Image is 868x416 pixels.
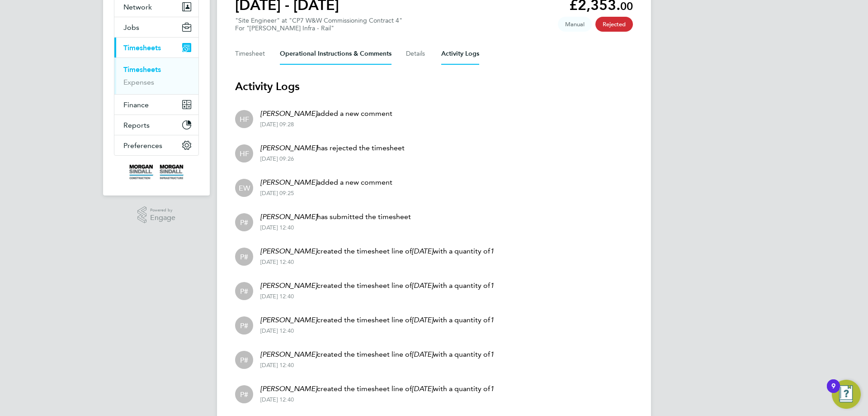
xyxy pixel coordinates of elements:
div: [DATE] 12:40 [260,258,494,266]
span: Network [123,3,152,11]
span: P# [240,355,248,365]
a: Powered byEngage [137,206,176,224]
p: created the timesheet line of with a quantity of [260,280,494,291]
div: Person #455005 [235,351,253,369]
div: Person #455005 [235,248,253,266]
em: [PERSON_NAME] [260,178,317,186]
div: Person #455005 [235,282,253,300]
p: added a new comment [260,108,392,119]
span: EW [239,183,250,193]
a: Timesheets [123,65,161,74]
span: P# [240,389,248,399]
div: [DATE] 12:40 [260,224,411,231]
span: This timesheet has been rejected. [595,17,633,32]
div: Person #455005 [235,385,253,403]
em: [DATE] [412,350,433,359]
button: Timesheet [235,43,265,65]
em: [PERSON_NAME] [260,143,317,152]
div: Person #455005 [235,316,253,335]
div: Timesheets [114,57,198,94]
div: Haroon Farooqui [235,144,253,163]
div: [DATE] 12:40 [260,362,494,369]
em: [PERSON_NAME] [260,384,317,393]
span: HF [240,114,249,124]
button: Operational Instructions & Comments [280,43,392,65]
span: P# [240,320,248,330]
em: [DATE] [412,316,433,324]
span: Reports [123,121,150,129]
div: [DATE] 12:40 [260,293,494,300]
em: [PERSON_NAME] [260,247,317,255]
div: Emma Wells [235,179,253,197]
em: 1 [490,281,494,290]
span: This timesheet was manually created. [558,17,592,32]
span: P# [240,217,248,227]
p: has submitted the timesheet [260,211,411,222]
span: Finance [123,100,149,109]
em: [PERSON_NAME] [260,316,317,324]
em: [DATE] [412,281,433,290]
a: Expenses [123,78,154,86]
p: added a new comment [260,177,392,188]
button: Timesheets [114,38,198,57]
div: [DATE] 12:40 [260,396,494,403]
p: created the timesheet line of with a quantity of [260,383,494,394]
span: P# [240,252,248,262]
div: Haroon Farooqui [235,110,253,128]
span: Timesheets [123,43,161,52]
em: 1 [490,384,494,393]
em: [PERSON_NAME] [260,212,317,221]
em: [PERSON_NAME] [260,350,317,359]
p: created the timesheet line of with a quantity of [260,315,494,325]
div: "Site Engineer" at "CP7 W&W Commissioning Contract 4" [235,17,402,32]
span: HF [240,148,249,158]
span: Engage [150,214,175,222]
em: 1 [490,316,494,324]
div: For "[PERSON_NAME] Infra - Rail" [235,24,402,32]
div: [DATE] 09:25 [260,190,392,197]
em: [DATE] [412,247,433,255]
button: Open Resource Center, 9 new notifications [832,380,861,409]
button: Reports [114,115,198,135]
em: 1 [490,247,494,255]
button: Details [406,43,427,65]
em: 1 [490,350,494,359]
p: created the timesheet line of with a quantity of [260,349,494,360]
em: [PERSON_NAME] [260,281,317,290]
span: Jobs [123,23,139,32]
button: Finance [114,95,198,115]
button: Preferences [114,135,198,155]
span: Powered by [150,206,175,214]
span: Preferences [123,141,162,150]
div: Person #455005 [235,213,253,231]
div: [DATE] 09:26 [260,155,405,163]
span: P# [240,286,248,296]
button: Activity Logs [441,43,479,65]
div: 9 [831,386,835,398]
p: has rejected the timesheet [260,143,405,153]
div: [DATE] 12:40 [260,327,494,335]
div: [DATE] 09:28 [260,121,392,128]
h3: Activity Logs [235,79,633,94]
em: [DATE] [412,384,433,393]
p: created the timesheet line of with a quantity of [260,246,494,257]
img: morgansindall-logo-retina.png [129,165,184,179]
button: Jobs [114,17,198,37]
a: Go to home page [114,165,199,179]
em: [PERSON_NAME] [260,109,317,118]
